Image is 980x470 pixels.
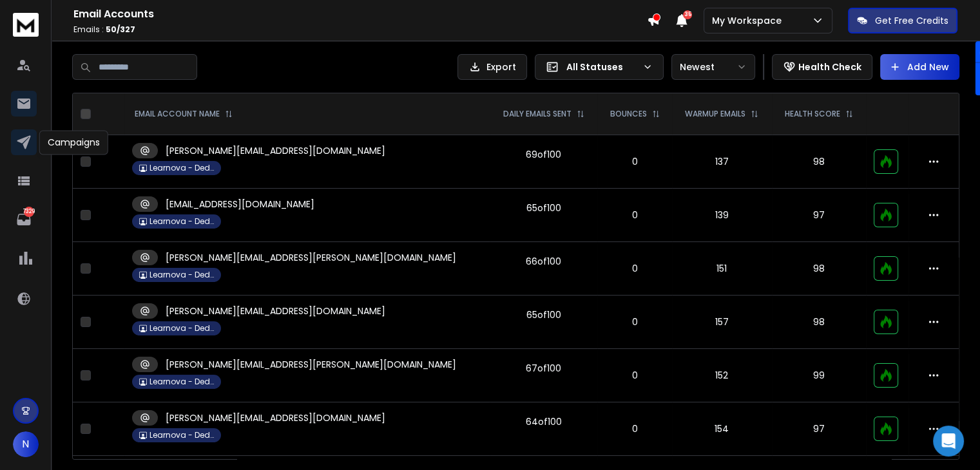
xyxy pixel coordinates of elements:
p: 0 [605,209,664,221]
td: 139 [672,189,772,242]
p: Emails : [73,24,647,35]
button: N [13,431,39,457]
p: DAILY EMAILS SENT [503,109,572,119]
button: Export [457,54,527,80]
p: My Workspace [712,14,787,27]
div: 64 of 100 [526,415,562,428]
div: Open Intercom Messenger [933,426,964,456]
button: Add New [880,54,959,80]
td: 99 [772,349,866,402]
td: 98 [772,242,866,296]
p: Learnova - Dedicated Server [149,270,214,280]
button: Health Check [772,54,872,80]
p: 0 [605,369,664,382]
p: HEALTH SCORE [785,109,840,119]
div: 65 of 100 [526,308,561,321]
td: 152 [672,349,772,402]
p: Learnova - Dedicated Server [149,323,214,334]
div: 66 of 100 [526,255,561,268]
p: [PERSON_NAME][EMAIL_ADDRESS][DOMAIN_NAME] [166,144,385,157]
td: 98 [772,135,866,189]
p: [EMAIL_ADDRESS][DOMAIN_NAME] [166,198,314,211]
td: 97 [772,189,866,242]
p: 0 [605,155,664,168]
p: Learnova - Dedicated Server [149,163,214,173]
p: All Statuses [566,61,637,73]
p: Health Check [798,61,861,73]
td: 154 [672,402,772,456]
div: 67 of 100 [526,362,561,375]
td: 137 [672,135,772,189]
p: 0 [605,262,664,275]
td: 98 [772,296,866,349]
p: WARMUP EMAILS [685,109,745,119]
h1: Email Accounts [73,6,647,22]
td: 97 [772,402,866,456]
span: 50 / 327 [106,24,135,35]
a: 7329 [11,207,37,232]
td: 151 [672,242,772,296]
div: 65 of 100 [526,202,561,214]
p: [PERSON_NAME][EMAIL_ADDRESS][PERSON_NAME][DOMAIN_NAME] [166,251,456,264]
p: BOUNCES [610,109,647,119]
button: Get Free Credits [848,8,957,33]
img: logo [13,13,39,37]
td: 157 [672,296,772,349]
p: [PERSON_NAME][EMAIL_ADDRESS][DOMAIN_NAME] [166,305,385,317]
p: 0 [605,315,664,328]
div: 69 of 100 [526,148,561,161]
p: [PERSON_NAME][EMAIL_ADDRESS][DOMAIN_NAME] [166,411,385,424]
span: 35 [683,10,692,19]
p: Learnova - Dedicated Server [149,377,214,387]
p: 7329 [24,207,34,217]
p: Get Free Credits [875,14,948,27]
div: Campaigns [39,130,108,155]
p: Learnova - Dedicated Server [149,216,214,227]
button: Newest [671,54,755,80]
p: Learnova - Dedicated Server [149,430,214,440]
p: 0 [605,422,664,435]
div: EMAIL ACCOUNT NAME [135,109,233,119]
p: [PERSON_NAME][EMAIL_ADDRESS][PERSON_NAME][DOMAIN_NAME] [166,358,456,371]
